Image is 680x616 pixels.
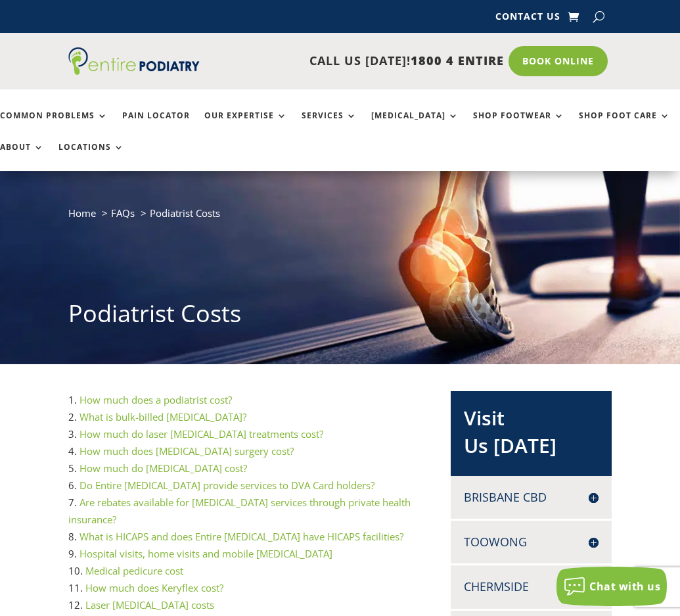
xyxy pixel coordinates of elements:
h2: Visit Us [DATE] [464,404,599,466]
span: Chat with us [589,579,660,594]
a: Are rebates available for [MEDICAL_DATA] services through private health insurance? [68,496,411,526]
a: What is bulk-billed [MEDICAL_DATA]? [79,410,246,423]
a: What is HICAPS and does Entire [MEDICAL_DATA] have HICAPS facilities? [79,530,403,543]
a: How much does [MEDICAL_DATA] surgery cost? [79,444,294,458]
a: How much do laser [MEDICAL_DATA] treatments cost? [79,427,323,440]
span: Podiatrist Costs [150,206,220,220]
a: [MEDICAL_DATA] [371,111,459,139]
a: FAQs [111,206,135,220]
a: Home [68,206,96,220]
a: How much does a podiatrist cost? [79,393,232,406]
a: Medical pedicure cost [85,564,183,577]
a: How much does Keryflex cost? [85,581,223,594]
a: Contact Us [495,12,560,26]
a: Laser [MEDICAL_DATA] costs [85,598,214,611]
h4: Brisbane CBD [464,489,599,506]
span: 1800 4 ENTIRE [411,53,504,68]
nav: breadcrumb [68,204,612,231]
a: Entire Podiatry [68,64,200,78]
a: Hospital visits, home visits and mobile [MEDICAL_DATA] [79,547,332,560]
a: Pain Locator [122,111,190,139]
h4: Chermside [464,579,599,595]
a: Services [302,111,357,139]
h4: Toowong [464,534,599,550]
img: logo (1) [68,47,200,75]
button: Chat with us [556,567,667,606]
h1: Podiatrist Costs [68,297,612,337]
a: How much do [MEDICAL_DATA] cost? [79,462,247,475]
a: Book Online [509,46,608,76]
a: Locations [58,143,124,171]
p: CALL US [DATE]! [200,53,504,70]
a: Our Expertise [204,111,287,139]
a: Shop Foot Care [579,111,670,139]
a: Shop Footwear [473,111,564,139]
a: Do Entire [MEDICAL_DATA] provide services to DVA Card holders? [79,479,374,492]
